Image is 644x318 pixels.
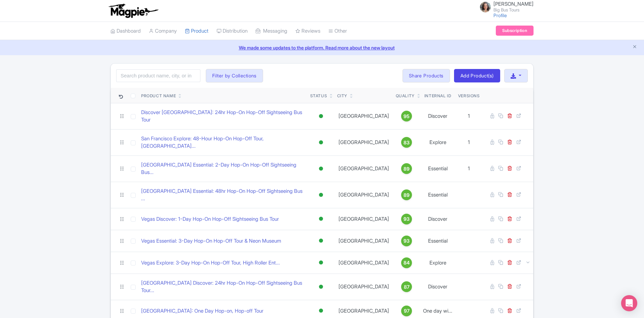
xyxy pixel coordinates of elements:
[404,307,410,315] span: 97
[310,93,327,99] div: Status
[328,22,347,40] a: Other
[334,182,393,208] td: [GEOGRAPHIC_DATA]
[334,230,393,252] td: [GEOGRAPHIC_DATA]
[141,93,176,99] div: Product Name
[404,165,410,173] span: 89
[206,69,263,82] button: Filter by Collections
[468,113,470,119] span: 1
[396,137,418,148] a: 83
[396,111,418,121] a: 95
[404,113,410,120] span: 95
[468,165,470,172] span: 1
[107,3,159,18] img: logo-ab69f6fb50320c5b225c76a69d11143b.png
[334,103,393,129] td: [GEOGRAPHIC_DATA]
[480,2,491,12] img: jfp7o2nd6rbrsspqilhl.jpg
[404,139,410,146] span: 83
[334,208,393,230] td: [GEOGRAPHIC_DATA]
[318,190,324,200] div: Active
[334,155,393,182] td: [GEOGRAPHIC_DATA]
[295,22,320,40] a: Reviews
[420,182,455,208] td: Essential
[404,259,410,267] span: 84
[454,69,500,82] a: Add Product(s)
[632,43,637,51] button: Close announcement
[493,12,507,18] a: Profile
[141,307,263,315] a: [GEOGRAPHIC_DATA]: One Day Hop-on, Hop-off Tour
[141,161,305,176] a: [GEOGRAPHIC_DATA] Essential: 2-Day Hop-On Hop-Off Sightseeing Bus...
[334,129,393,155] td: [GEOGRAPHIC_DATA]
[318,258,324,268] div: Active
[396,93,415,99] div: Quality
[468,139,470,145] span: 1
[404,191,410,199] span: 89
[318,236,324,246] div: Active
[318,214,324,224] div: Active
[141,187,305,203] a: [GEOGRAPHIC_DATA] Essential: 48hr Hop-On Hop-Off Sightseeing Bus ...
[496,26,534,36] a: Subscription
[141,135,305,150] a: San Francisco Explore: 48-Hour Hop-On Hop-Off Tour, [GEOGRAPHIC_DATA]...
[420,88,455,103] th: Internal ID
[141,215,279,223] a: Vegas Discover: 1-Day Hop-On Hop-Off Sightseeing Bus Tour
[141,259,280,267] a: Vegas Explore: 3-Day Hop-On Hop-Off Tour, High Roller Ent...
[396,281,418,292] a: 87
[141,109,305,124] a: Discover [GEOGRAPHIC_DATA]: 24hr Hop-On Hop-Off Sightseeing Bus Tour
[141,279,305,294] a: [GEOGRAPHIC_DATA] Discover: 24hr Hop-On Hop-Off Sightseeing Bus Tour...
[337,93,347,99] div: City
[318,111,324,121] div: Active
[334,274,393,300] td: [GEOGRAPHIC_DATA]
[396,236,418,246] a: 93
[396,189,418,200] a: 89
[396,257,418,268] a: 84
[334,252,393,274] td: [GEOGRAPHIC_DATA]
[4,44,640,51] a: We made some updates to the platform. Read more about the new layout
[420,274,455,300] td: Discover
[110,22,141,40] a: Dashboard
[318,138,324,147] div: Active
[396,214,418,224] a: 93
[455,88,483,103] th: Versions
[116,69,200,82] input: Search product name, city, or interal id
[404,215,410,223] span: 93
[404,237,410,245] span: 93
[141,237,281,245] a: Vegas Essential: 3-Day Hop-On Hop-Off Tour & Neon Museum
[476,1,534,12] a: [PERSON_NAME] Big Bus Tours
[404,283,410,291] span: 87
[318,306,324,316] div: Active
[493,1,534,7] span: [PERSON_NAME]
[420,129,455,155] td: Explore
[420,230,455,252] td: Essential
[420,208,455,230] td: Discover
[621,295,637,311] div: Open Intercom Messenger
[149,22,177,40] a: Company
[396,163,418,174] a: 89
[318,282,324,292] div: Active
[396,306,418,316] a: 97
[217,22,248,40] a: Distribution
[402,69,450,82] a: Share Products
[256,22,287,40] a: Messaging
[318,164,324,174] div: Active
[420,103,455,129] td: Discover
[493,8,534,12] small: Big Bus Tours
[420,252,455,274] td: Explore
[185,22,208,40] a: Product
[420,155,455,182] td: Essential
